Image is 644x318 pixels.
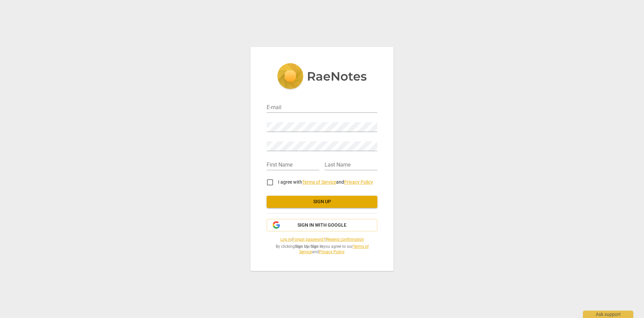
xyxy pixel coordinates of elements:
[280,237,291,242] a: Log in
[299,244,369,255] a: Terms of Service
[267,219,377,232] button: Sign in with Google
[319,249,344,254] a: Privacy Policy
[278,179,373,185] span: I agree with and
[298,222,346,229] span: Sign in with Google
[272,198,372,205] span: Sign up
[583,311,633,318] div: Ask support
[311,244,323,249] b: Sign In
[267,237,377,242] span: | |
[277,63,367,91] img: 5ac2273c67554f335776073100b6d88f.svg
[326,237,364,242] a: Resend confirmation
[302,179,336,185] a: Terms of Service
[344,179,373,185] a: Privacy Policy
[267,244,377,255] span: By clicking / you agree to our and .
[292,237,325,242] a: Forgot password?
[295,244,309,249] b: Sign Up
[267,196,377,208] button: Sign up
